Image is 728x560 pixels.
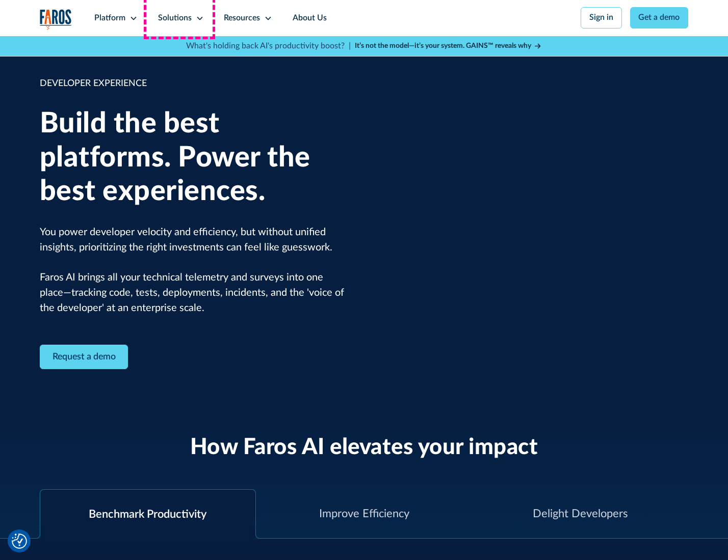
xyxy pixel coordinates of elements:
a: Get a demo [630,7,689,29]
p: You power developer velocity and efficiency, but without unified insights, prioritizing the right... [40,225,349,316]
h2: How Faros AI elevates your impact [190,434,538,461]
div: Platform [94,12,125,24]
div: Benchmark Productivity [89,506,206,523]
img: Logo of the analytics and reporting company Faros. [40,9,72,30]
img: Revisit consent button [12,534,27,549]
a: It’s not the model—it’s your system. GAINS™ reveals why [355,41,542,51]
button: Cookie Settings [12,534,27,549]
div: Delight Developers [533,506,628,522]
p: What's holding back AI's productivity boost? | [186,40,351,52]
a: home [40,9,72,30]
div: DEVELOPER EXPERIENCE [40,77,349,91]
div: Solutions [158,12,192,24]
strong: It’s not the model—it’s your system. GAINS™ reveals why [355,42,531,49]
div: Improve Efficiency [319,506,409,522]
a: Sign in [581,7,622,29]
a: Contact Modal [40,345,128,370]
h1: Build the best platforms. Power the best experiences. [40,107,349,209]
div: Resources [224,12,260,24]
